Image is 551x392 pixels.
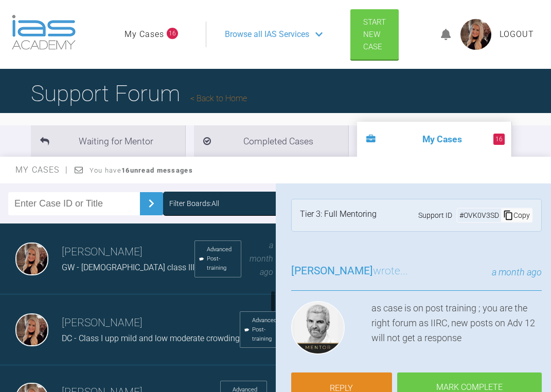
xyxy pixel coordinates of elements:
div: Copy [501,209,532,222]
span: Browse all IAS Services [225,28,309,41]
span: GW - [DEMOGRAPHIC_DATA] class III [62,263,194,272]
h1: Support Forum [31,76,247,111]
div: Tier 3: Full Mentoring [300,208,377,223]
span: a month ago [492,267,542,277]
img: Emma Wall [15,242,48,275]
img: Emma Wall [15,313,48,346]
span: Support ID [418,210,452,221]
img: logo-light.3e3ef733.png [12,15,76,50]
li: Completed Cases [194,125,348,157]
span: a month ago [250,240,273,276]
span: My Cases [15,165,68,175]
strong: 16 unread messages [121,166,193,174]
div: # OVK0V3SD [457,210,501,221]
span: Advanced Post-training [207,245,237,273]
span: Start New Case [363,17,386,51]
a: Start New Case [350,9,399,60]
li: Waiting for Mentor [31,125,185,157]
span: Advanced Post-training [252,316,282,344]
h3: [PERSON_NAME] [62,314,240,332]
li: My Cases [357,122,511,157]
span: [PERSON_NAME] [291,265,373,277]
img: Ross Hobson [291,301,345,354]
a: My Cases [125,28,164,41]
h3: wrote... [291,263,408,280]
input: Enter Case ID or Title [8,192,140,215]
span: You have [90,166,193,174]
img: chevronRight.28bd32b0.svg [143,195,159,212]
div: as case is on post training ; you are the right forum as IIRC, new posts on Adv 12 will not get a... [371,301,542,359]
span: 16 [493,134,505,145]
a: Logout [500,28,534,41]
div: Filter Boards: All [169,198,219,209]
span: DC - Class I upp mild and low moderate crowding [62,333,240,343]
h3: [PERSON_NAME] [62,244,194,261]
span: 16 [167,28,178,39]
a: Back to Home [190,94,247,103]
img: profile.png [460,19,491,50]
